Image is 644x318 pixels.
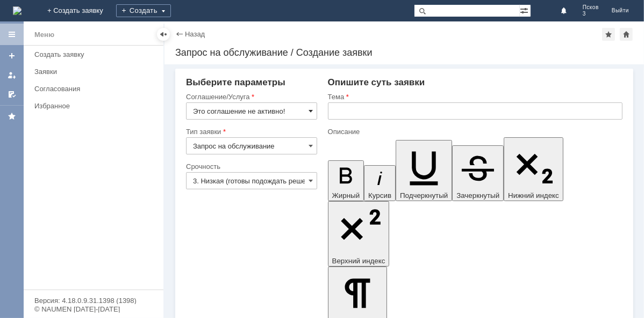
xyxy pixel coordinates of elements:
span: Верхний индекс [332,257,385,265]
div: Срочность [186,163,315,170]
div: Согласования [34,85,157,93]
a: Мои заявки [3,66,20,84]
span: Опишите суть заявки [328,77,425,87]
button: Зачеркнутый [452,145,504,201]
div: Избранное [34,102,145,110]
span: Зачеркнутый [456,191,499,199]
span: Выберите параметры [186,77,285,87]
a: Согласования [30,80,161,97]
img: logo [13,6,22,15]
span: Нижний индекс [508,191,559,199]
a: Перейти на домашнюю страницу [13,6,22,15]
span: Курсив [368,191,391,199]
a: Заявки [30,63,161,80]
button: Подчеркнутый [396,140,452,201]
button: Верхний индекс [328,201,390,267]
button: Курсив [364,165,396,201]
div: Добавить в избранное [602,28,615,41]
span: Псков [583,4,599,11]
div: Скрыть меню [157,28,170,41]
button: Нижний индекс [504,137,563,201]
div: Тип заявки [186,128,315,135]
span: Подчеркнутый [400,191,448,199]
span: 3 [583,11,599,17]
div: © NAUMEN [DATE]-[DATE] [34,306,153,313]
span: Жирный [332,191,360,199]
div: Меню [34,28,54,41]
div: Описание [328,128,620,135]
a: Мои согласования [3,86,20,103]
button: Жирный [328,160,364,201]
div: Тема [328,93,620,100]
div: Создать заявку [34,50,157,58]
a: Создать заявку [3,47,20,64]
div: Создать [116,4,171,17]
div: Сделать домашней страницей [620,28,633,41]
div: Версия: 4.18.0.9.31.1398 (1398) [34,297,153,304]
span: Расширенный поиск [520,5,531,15]
a: Создать заявку [30,46,161,63]
div: Соглашение/Услуга [186,93,315,100]
div: Запрос на обслуживание / Создание заявки [175,47,633,58]
a: Назад [185,30,205,38]
div: Заявки [34,68,157,76]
